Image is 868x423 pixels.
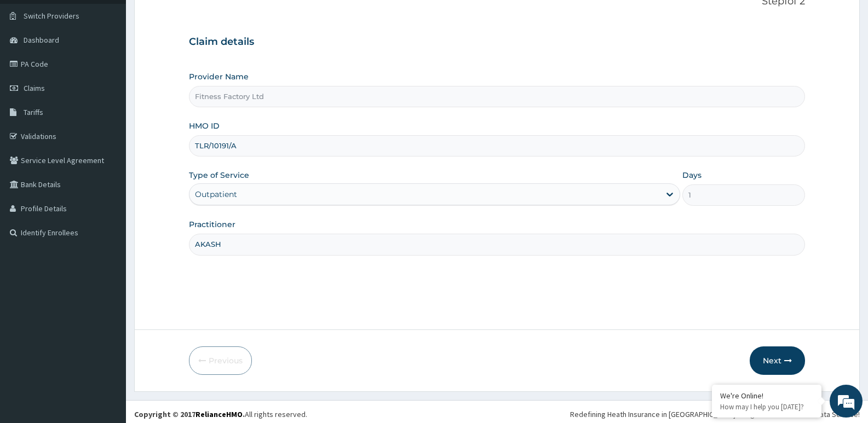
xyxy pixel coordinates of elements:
span: Dashboard [24,35,59,45]
div: Minimize live chat window [180,5,206,32]
textarea: Type your message and hit 'Enter' [5,299,209,337]
button: Next [750,346,805,375]
span: We're online! [64,138,151,248]
p: How may I help you today? [720,402,813,412]
img: d_794563401_company_1708531726252_794563401 [20,55,44,82]
label: HMO ID [189,120,220,131]
span: Claims [24,83,45,93]
strong: Copyright © 2017 . [134,409,245,419]
span: Switch Providers [24,11,79,21]
div: We're Online! [720,391,813,401]
button: Previous [189,346,252,375]
a: RelianceHMO [196,409,243,419]
span: Tariffs [24,107,43,117]
label: Days [682,170,702,181]
div: Chat with us now [57,61,184,76]
div: Redefining Heath Insurance in [GEOGRAPHIC_DATA] using Telemedicine and Data Science! [570,409,860,420]
h3: Claim details [189,36,805,48]
input: Enter Name [189,234,805,255]
input: Enter HMO ID [189,135,805,157]
label: Provider Name [189,71,249,82]
label: Type of Service [189,170,249,181]
label: Practitioner [189,219,235,230]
